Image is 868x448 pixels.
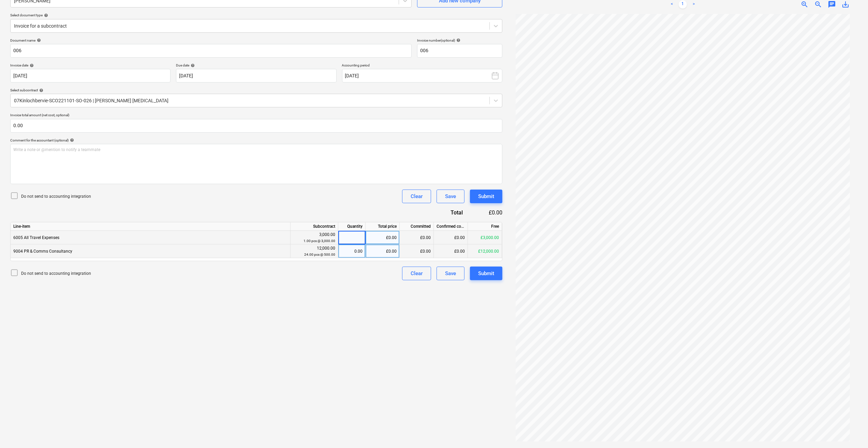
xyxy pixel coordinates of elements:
div: Total [414,209,474,216]
p: Accounting period [342,63,502,69]
div: Total price [366,222,400,231]
span: zoom_out [814,0,822,9]
span: help [43,13,48,17]
div: Document name [10,38,412,43]
span: save_alt [841,0,850,9]
p: Invoice total amount (net cost, optional) [10,113,502,119]
input: Due date not specified [176,69,336,83]
div: Quantity [338,222,366,231]
div: Due date [176,63,336,68]
small: 24.00 pcs @ 500.00 [304,253,335,256]
div: Clear [411,269,423,278]
span: help [455,38,460,42]
div: Line-item [11,222,291,231]
button: Submit [470,267,502,280]
button: Submit [470,190,502,203]
div: £0.00 [366,244,400,258]
div: 3,000.00 [293,232,335,244]
div: Save [445,269,456,278]
div: Select subcontract [10,88,502,92]
div: 12,000.00 [293,245,335,258]
span: chat [828,0,836,9]
div: Confirmed costs [434,222,468,231]
div: £0.00 [366,231,400,244]
div: Committed [400,222,434,231]
span: help [38,88,43,92]
div: Submit [478,269,494,278]
div: Clear [411,192,423,201]
button: [DATE] [342,69,502,83]
div: £0.00 [434,244,468,258]
span: 9004 PR & Comms Consultancy [13,249,72,254]
input: Invoice total amount (net cost, optional) [10,119,502,133]
a: Next page [690,0,698,9]
button: Save [437,267,465,280]
div: £0.00 [400,231,434,244]
p: Do not send to accounting integration [21,194,91,199]
button: Clear [402,190,431,203]
small: 1.00 pcs @ 3,000.00 [304,239,335,243]
a: Page 1 is your current page [679,0,687,9]
button: Save [437,190,465,203]
button: Clear [402,267,431,280]
div: £0.00 [400,244,434,258]
div: Invoice number (optional) [417,38,502,43]
div: £12,000.00 [468,244,502,258]
div: Invoice date [10,63,171,68]
span: help [189,63,195,68]
div: Submit [478,192,494,201]
span: help [69,138,74,142]
div: £0.00 [434,231,468,244]
input: Document name [10,44,412,58]
span: zoom_in [800,0,809,9]
div: £3,000.00 [468,231,502,244]
div: 0.00 [341,244,363,258]
input: Invoice number [417,44,502,58]
div: Subcontract [291,222,338,231]
span: help [35,38,41,42]
div: Select document type [10,13,502,17]
div: Free [468,222,502,231]
span: help [28,63,34,68]
span: 6005 All Travel Expenses [13,235,59,240]
input: Invoice date not specified [10,69,171,83]
a: Previous page [668,0,676,9]
iframe: Chat Widget [834,415,868,448]
div: £0.00 [474,209,502,216]
div: Comment for the accountant (optional) [10,138,502,143]
div: Save [445,192,456,201]
p: Do not send to accounting integration [21,271,91,277]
